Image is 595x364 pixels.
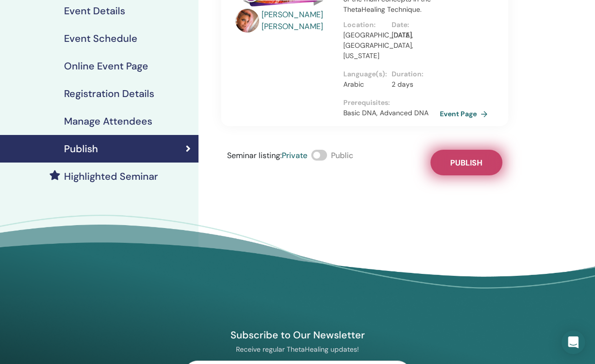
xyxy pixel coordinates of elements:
[262,9,334,33] a: [PERSON_NAME] [PERSON_NAME]
[282,150,307,161] span: Private
[343,98,440,108] p: Prerequisites :
[64,60,148,72] h4: Online Event Page
[440,106,492,121] a: Event Page
[64,5,125,17] h4: Event Details
[64,143,98,155] h4: Publish
[343,108,440,118] p: Basic DNA, Advanced DNA
[343,69,386,79] p: Language(s) :
[184,329,411,341] h4: Subscribe to Our Newsletter
[64,170,158,182] h4: Highlighted Seminar
[184,345,411,354] p: Receive regular ThetaHealing updates!
[64,88,154,99] h4: Registration Details
[430,150,502,175] button: Publish
[562,331,585,354] div: Open Intercom Messenger
[392,69,434,79] p: Duration :
[392,30,434,40] p: [DATE]
[235,9,259,33] img: default.jpg
[64,115,152,127] h4: Manage Attendees
[227,150,282,161] span: Seminar listing :
[392,20,434,30] p: Date :
[343,79,386,90] p: Arabic
[343,20,386,30] p: Location :
[392,79,434,90] p: 2 days
[64,33,137,44] h4: Event Schedule
[450,158,482,168] span: Publish
[343,30,386,61] p: [GEOGRAPHIC_DATA], [GEOGRAPHIC_DATA], [US_STATE]
[331,150,353,161] span: Public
